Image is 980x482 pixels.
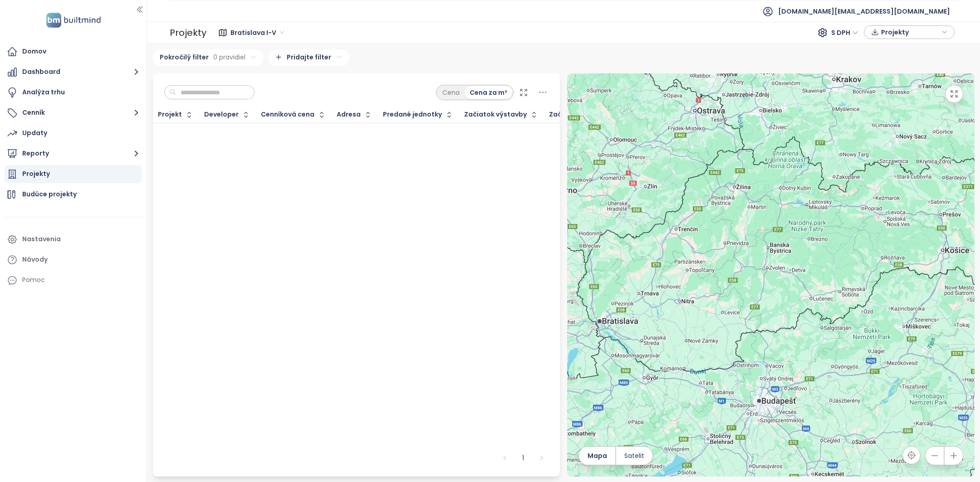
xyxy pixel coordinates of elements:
div: Projekty [22,168,50,180]
div: Cena za m² [465,86,512,99]
span: Projekty [881,25,940,39]
div: Návody [22,254,48,265]
div: button [869,25,950,39]
div: Projekty [170,24,206,42]
div: Adresa [337,112,361,117]
a: Analýza trhu [5,83,142,102]
div: Updaty [22,127,47,139]
a: Budúce projekty [5,185,142,204]
span: Bratislava I-V [230,26,284,39]
div: Analýza trhu [22,87,65,98]
div: Pridajte filter [268,49,349,66]
a: Návody [5,251,142,269]
button: Reporty [5,145,142,163]
div: Pomoc [5,271,142,289]
button: right [534,451,549,465]
div: Začiatok predaja [549,112,608,117]
span: 0 pravidiel [213,52,245,62]
li: Predchádzajúca strana [498,451,512,465]
button: Mapa [579,447,615,465]
a: Domov [5,43,142,61]
span: left [502,455,508,461]
span: Satelit [624,451,644,461]
a: Updaty [5,124,142,142]
span: [DOMAIN_NAME][EMAIL_ADDRESS][DOMAIN_NAME] [778,0,950,22]
button: Dashboard [5,63,142,81]
div: Developer [204,112,239,117]
div: Cenníková cena [261,112,314,117]
div: Nastavenia [22,234,61,245]
button: left [498,451,512,465]
li: 1 [516,451,530,465]
img: logo [44,11,103,29]
div: Domov [22,46,46,57]
button: Satelit [616,447,652,465]
span: right [539,455,544,461]
div: Začiatok výstavby [464,112,527,117]
div: Pomoc [22,274,45,286]
a: Projekty [5,165,142,183]
span: Predané jednotky [383,112,442,117]
li: Nasledujúca strana [534,451,549,465]
div: Projekt [158,112,182,117]
span: S DPH [831,26,858,39]
span: Mapa [588,451,607,461]
a: Nastavenia [5,230,142,248]
div: Budúce projekty [22,189,77,200]
div: Cena [437,86,465,99]
div: Pokročilý filter [153,49,264,66]
a: 1 [516,451,530,465]
button: Cenník [5,104,142,122]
